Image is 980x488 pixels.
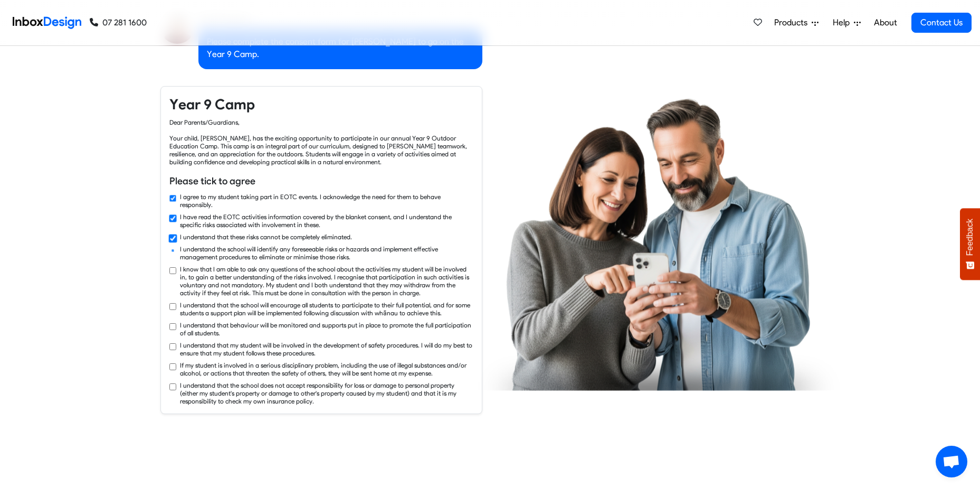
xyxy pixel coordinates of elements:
label: I agree to my student taking part in EOTC events. I acknowledge the need for them to behave respo... [180,193,473,209]
label: If my student is involved in a serious disciplinary problem, including the use of illegal substan... [180,361,473,377]
a: Open chat [936,446,967,477]
label: I have read the EOTC activities information covered by the blanket consent, and I understand the ... [180,213,473,229]
button: Feedback - Show survey [960,208,980,280]
h6: Please tick to agree [169,174,473,188]
div: Dear Parents/Guardians, Your child, [PERSON_NAME], has the exciting opportunity to participate in... [169,118,473,166]
div: Please complete the consent form for [PERSON_NAME] to go on the Year 9 Camp. [198,27,482,69]
label: I understand the school will identify any foreseeable risks or hazards and implement effective ma... [180,245,473,261]
label: I understand that my student will be involved in the development of safety procedures. I will do ... [180,341,473,357]
label: I know that I am able to ask any questions of the school about the activities my student will be ... [180,265,473,297]
label: I understand that behaviour will be monitored and supports put in place to promote the full parti... [180,321,473,337]
a: Help [829,12,865,33]
a: About [871,12,900,33]
span: Help [833,16,854,29]
span: Feedback [965,219,975,256]
label: I understand that the school does not accept responsibility for loss or damage to personal proper... [180,381,473,405]
a: Contact Us [911,13,972,33]
a: 07 281 1600 [90,16,147,29]
img: parents_using_phone.png [478,98,840,390]
label: I understand that these risks cannot be completely eliminated. [180,233,352,241]
a: Products [770,12,823,33]
label: I understand that the school will encourage all students to participate to their full potential, ... [180,301,473,317]
h4: Year 9 Camp [169,95,473,114]
span: Products [774,16,812,29]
